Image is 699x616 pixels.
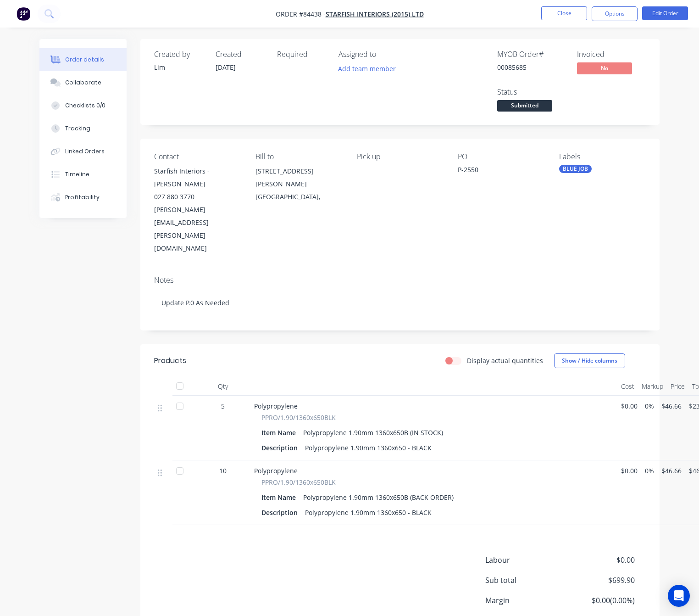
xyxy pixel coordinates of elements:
span: [DATE] [216,63,236,72]
div: Notes [154,276,646,285]
div: Polypropylene 1.90mm 1360x650B (IN STOCK) [300,426,447,439]
button: Tracking [39,117,127,140]
div: Created by [154,50,205,59]
div: Checklists 0/0 [65,101,105,110]
button: Add team member [333,62,401,75]
div: Starfish Interiors - [PERSON_NAME] [154,165,241,190]
div: Open Intercom Messenger [668,585,690,607]
div: Invoiced [577,50,646,59]
button: Show / Hide columns [554,353,625,368]
div: [STREET_ADDRESS][PERSON_NAME][GEOGRAPHIC_DATA], [255,165,342,203]
span: PPRO/1.90/1360x650BLK [261,477,336,487]
div: Polypropylene 1.90mm 1360x650 - BLACK [301,441,435,454]
div: 00085685 [497,62,566,72]
label: Display actual quantities [467,356,543,365]
div: Tracking [65,124,90,133]
span: 0% [645,466,654,476]
div: Description [261,506,301,519]
button: Checklists 0/0 [39,94,127,117]
div: Polypropylene 1.90mm 1360x650B (BACK ORDER) [300,491,457,504]
div: [GEOGRAPHIC_DATA], [255,190,342,203]
div: Starfish Interiors - [PERSON_NAME]027 880 3770[PERSON_NAME][EMAIL_ADDRESS][PERSON_NAME][DOMAIN_NAME] [154,165,241,255]
div: Collaborate [65,78,101,87]
div: Status [497,88,566,96]
div: Linked Orders [65,147,105,156]
span: $0.00 ( 0.00 %) [567,595,635,606]
button: Options [592,6,638,21]
div: Bill to [255,152,342,161]
span: Submitted [497,100,552,112]
button: Add team member [338,62,401,75]
div: BLUE JOB [559,165,592,173]
span: No [577,62,632,74]
span: $699.90 [567,575,635,586]
button: Order details [39,48,127,71]
span: $0.00 [621,466,638,476]
div: Lim [154,62,205,72]
div: Item Name [261,491,300,504]
div: Update P.0 As Needed [154,289,646,317]
span: $0.00 [621,401,638,411]
span: 5 [221,401,225,411]
span: Margin [485,595,567,606]
img: Factory [17,7,30,21]
div: Order details [65,56,104,64]
div: Price [667,377,688,396]
div: Polypropylene 1.90mm 1360x650 - BLACK [301,506,435,519]
span: $0.00 [567,554,635,566]
div: Assigned to [338,50,430,59]
div: Markup [638,377,667,396]
div: Qty [195,377,250,396]
span: Order #84438 - [276,10,326,18]
button: Edit Order [642,6,688,20]
div: Pick up [357,152,444,161]
div: [STREET_ADDRESS][PERSON_NAME] [255,165,342,190]
div: Description [261,441,301,454]
button: Linked Orders [39,140,127,163]
span: 10 [219,466,227,476]
div: Labels [559,152,646,161]
button: Timeline [39,163,127,186]
button: Collaborate [39,71,127,94]
button: Profitability [39,186,127,209]
span: 0% [645,401,654,411]
div: [PERSON_NAME][EMAIL_ADDRESS][PERSON_NAME][DOMAIN_NAME] [154,203,241,255]
div: Required [277,50,327,59]
div: Timeline [65,170,89,179]
span: $46.66 [661,401,682,411]
div: Profitability [65,193,100,202]
div: 027 880 3770 [154,190,241,203]
div: P-2550 [458,165,544,178]
div: PO [458,152,544,161]
span: $46.66 [661,466,682,476]
div: Products [154,355,186,366]
a: Starfish Interiors (2015) Ltd [326,10,424,18]
button: Submitted [497,100,552,114]
span: Polypropylene [254,466,298,475]
div: Cost [617,377,638,396]
span: PPRO/1.90/1360x650BLK [261,413,336,422]
button: Close [541,6,587,20]
span: Labour [485,554,567,566]
div: Item Name [261,426,300,439]
span: Polypropylene [254,402,298,410]
div: Contact [154,152,241,161]
div: MYOB Order # [497,50,566,59]
div: Created [216,50,266,59]
span: Sub total [485,575,567,586]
